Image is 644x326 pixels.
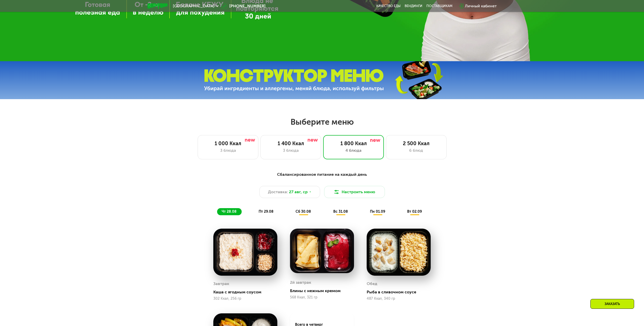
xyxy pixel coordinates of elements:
[367,290,435,295] div: Рыба в сливочном соусе
[213,297,277,301] div: 302 Ккал, 256 гр
[222,209,237,214] span: чт 28.08
[391,147,441,154] div: 6 блюд
[221,3,265,9] a: [PHONE_NUMBER]
[367,297,431,301] div: 487 Ккал, 340 гр
[172,171,472,178] div: Сбалансированное питание на каждый день
[173,4,214,8] span: [GEOGRAPHIC_DATA]
[590,299,634,309] div: Заказать
[367,280,377,288] div: Обед
[213,280,229,288] div: Завтрак
[296,209,311,214] span: сб 30.08
[333,209,348,214] span: вс 31.08
[405,4,422,8] a: Вендинги
[203,140,253,146] div: 1 000 Ккал
[290,288,358,293] div: Блины с нежным кремом
[328,147,379,154] div: 4 блюда
[16,117,628,127] h2: Выберите меню
[266,147,316,154] div: 3 блюда
[391,140,441,146] div: 2 500 Ккал
[370,209,385,214] span: пн 01.09
[259,209,274,214] span: пт 29.08
[203,147,253,154] div: 3 блюда
[426,4,452,8] div: поставщикам
[465,3,497,9] div: Личный кабинет
[213,290,281,295] div: Каша с ягодным соусом
[289,189,308,195] span: 27 авг, ср
[407,209,422,214] span: вт 02.09
[290,279,311,286] div: 2й завтрак
[328,140,379,146] div: 1 800 Ккал
[290,295,354,299] div: 568 Ккал, 321 гр
[376,4,401,8] a: Качество еды
[266,140,316,146] div: 1 400 Ккал
[324,186,385,198] button: Настроить меню
[268,189,288,195] span: Доставка:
